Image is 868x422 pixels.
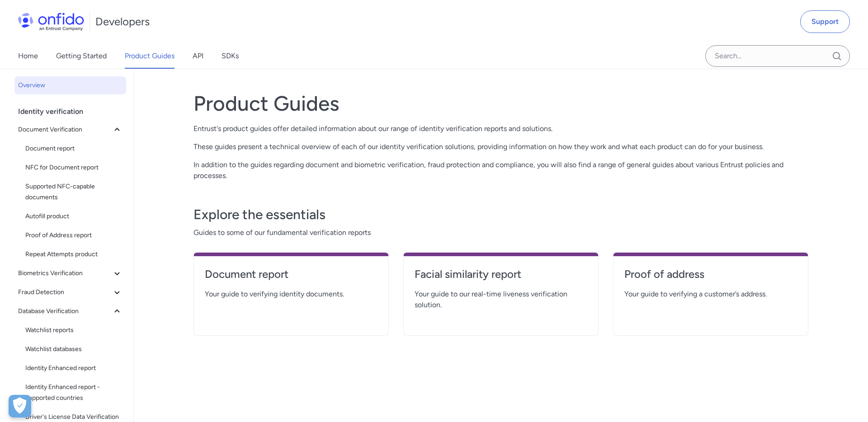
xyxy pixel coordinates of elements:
span: Watchlist reports [25,325,123,336]
span: Repeat Attempts product [25,249,123,260]
p: In addition to the guides regarding document and biometric verification, fraud protection and com... [193,159,808,181]
span: Document report [25,143,123,154]
a: Supported NFC-capable documents [22,178,126,206]
h1: Product Guides [193,91,808,116]
a: Watchlist databases [22,340,126,358]
span: Supported NFC-capable documents [25,181,123,203]
h4: Proof of address [624,267,797,281]
span: Database Verification [18,306,112,317]
a: Support [800,10,850,33]
span: Document Verification [18,124,112,135]
a: Facial similarity report [415,267,587,289]
a: Proof of address [624,267,797,289]
a: Getting Started [56,43,107,69]
input: Onfido search input field [705,45,850,67]
p: These guides present a technical overview of each of our identity verification solutions, providi... [193,141,808,152]
button: Database Verification [14,302,126,320]
div: Identity verification [18,103,130,121]
h3: Explore the essentials [193,206,808,224]
a: SDKs [222,43,239,69]
span: Proof of Address report [25,230,123,241]
span: Biometrics Verification [18,268,112,279]
a: Autofill product [22,207,126,225]
span: Your guide to verifying a customer’s address. [624,289,797,300]
span: Your guide to our real-time liveness verification solution. [415,289,587,310]
a: Overview [14,76,126,94]
a: Document report [22,140,126,158]
span: Autofill product [25,211,123,222]
span: NFC for Document report [25,162,123,173]
a: Document report [205,267,377,289]
h4: Document report [205,267,377,281]
a: Home [18,43,38,69]
div: Cookie Preferences [9,395,31,417]
a: NFC for Document report [22,159,126,177]
img: Onfido Logo [18,13,84,31]
span: Your guide to verifying identity documents. [205,289,377,300]
h4: Facial similarity report [415,267,587,281]
button: Fraud Detection [14,283,126,301]
span: Identity Enhanced report [25,363,123,374]
h1: Developers [95,14,150,29]
a: Proof of Address report [22,226,126,244]
span: Fraud Detection [18,287,112,298]
a: Identity Enhanced report [22,359,126,377]
a: Watchlist reports [22,321,126,339]
a: Identity Enhanced report - supported countries [22,378,126,407]
a: Repeat Attempts product [22,245,126,263]
a: API [193,43,203,69]
p: Entrust's product guides offer detailed information about our range of identity verification repo... [193,123,808,134]
button: Document Verification [14,121,126,139]
span: Guides to some of our fundamental verification reports [193,227,808,238]
button: Open Preferences [9,395,31,417]
span: Identity Enhanced report - supported countries [25,382,123,403]
span: Watchlist databases [25,344,123,355]
a: Product Guides [125,43,175,69]
span: Overview [18,80,123,91]
button: Biometrics Verification [14,264,126,282]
